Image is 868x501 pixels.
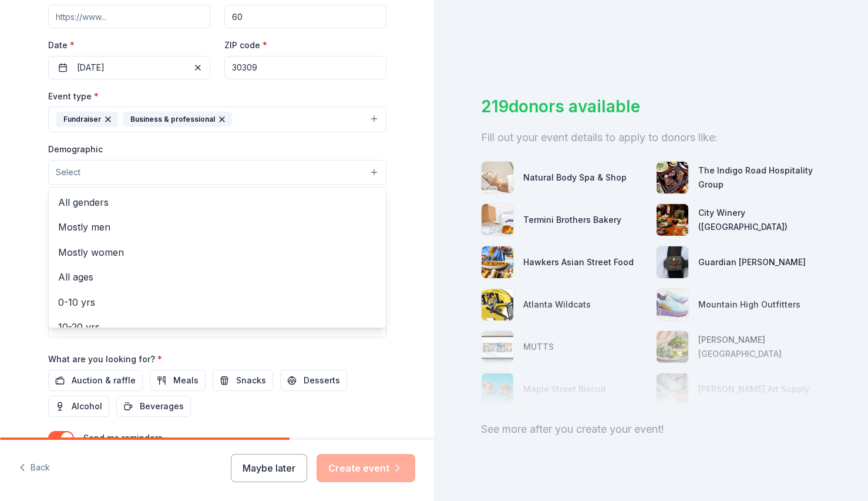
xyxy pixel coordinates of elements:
span: Mostly women [58,245,376,260]
span: 10-20 yrs [58,319,376,335]
span: Select [56,165,80,179]
div: Select [48,187,386,328]
span: All genders [58,195,376,210]
span: Mostly men [58,219,376,235]
button: Select [48,160,386,185]
span: All ages [58,269,376,285]
span: 0-10 yrs [58,295,376,310]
